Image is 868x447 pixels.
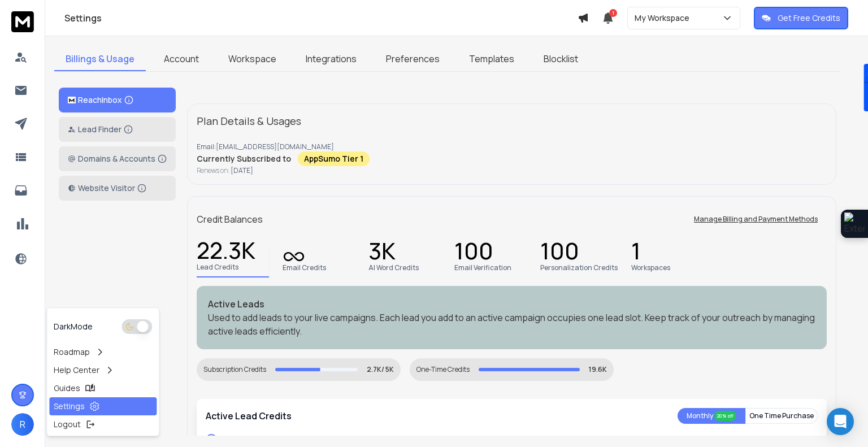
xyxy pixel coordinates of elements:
[54,47,146,71] a: Billings & Usage
[844,212,865,235] img: Extension Icon
[197,142,827,151] p: Email: [EMAIL_ADDRESS][DOMAIN_NAME]
[416,365,470,374] div: One-Time Credits
[685,208,827,231] button: Manage Billing and Payment Methods
[49,379,157,397] a: Guides
[635,12,694,24] p: My Workspace
[454,245,493,261] p: 100
[367,365,394,374] p: 2.7K/ 5K
[197,113,301,129] p: Plan Details & Usages
[208,297,815,311] p: Active Leads
[694,215,818,224] p: Manage Billing and Payment Methods
[11,413,34,436] button: R
[589,365,607,374] p: 19.6K
[631,263,670,272] p: Workspaces
[197,245,255,261] p: 22.3K
[59,176,176,201] button: Website Visitor
[59,117,176,142] button: Lead Finder
[49,343,157,361] a: Roadmap
[745,408,818,424] button: One Time Purchase
[54,321,93,332] p: Dark Mode
[714,411,736,421] div: 20% off
[208,311,815,338] p: Used to add leads to your live campaigns. Each lead you add to an active campaign occupies one le...
[375,47,451,71] a: Preferences
[203,365,266,374] div: Subscription Credits
[68,97,76,104] img: logo
[59,88,176,112] button: ReachInbox
[54,419,81,430] p: Logout
[631,245,641,261] p: 1
[54,346,90,358] p: Roadmap
[153,47,210,71] a: Account
[197,212,263,226] p: Credit Balances
[532,47,589,71] a: Blocklist
[54,401,85,412] p: Settings
[540,245,579,261] p: 100
[54,383,80,394] p: Guides
[59,146,176,171] button: Domains & Accounts
[609,9,617,17] span: 1
[197,166,827,175] p: Renews on:
[778,12,840,24] p: Get Free Credits
[298,151,370,166] div: AppSumo Tier 1
[231,166,253,175] span: [DATE]
[49,397,157,415] a: Settings
[540,263,618,272] p: Personalization Credits
[827,408,854,435] div: Open Intercom Messenger
[54,364,99,376] p: Help Center
[283,263,326,272] p: Email Credits
[49,361,157,379] a: Help Center
[217,47,288,71] a: Workspace
[368,245,396,261] p: 3K
[458,47,526,71] a: Templates
[754,7,848,29] button: Get Free Credits
[206,409,292,423] p: Active Lead Credits
[454,263,511,272] p: Email Verification
[368,263,419,272] p: AI Word Credits
[678,408,745,424] button: Monthly 20% off
[197,263,238,272] p: Lead Credits
[64,11,578,25] h1: Settings
[197,153,291,164] p: Currently Subscribed to
[294,47,368,71] a: Integrations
